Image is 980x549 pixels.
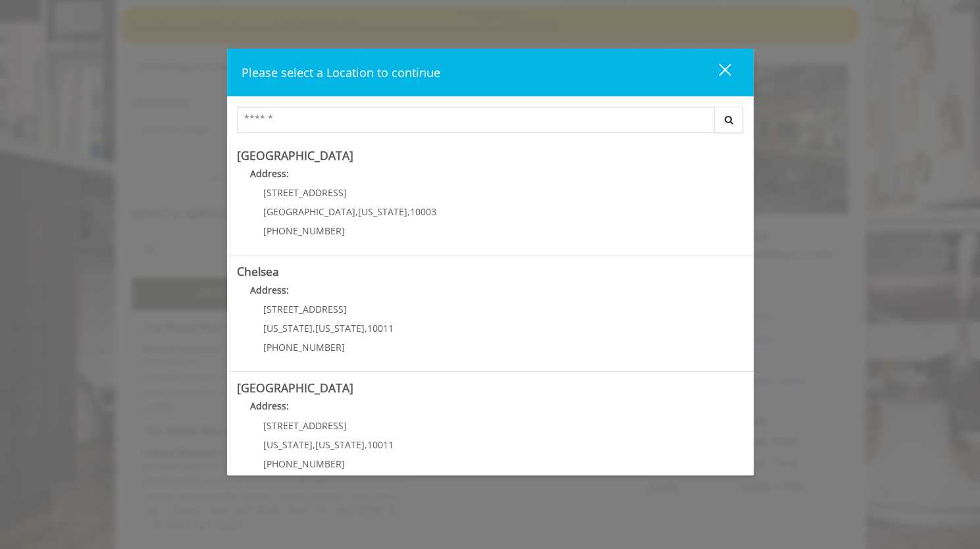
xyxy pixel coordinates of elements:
[237,263,279,279] b: Chelsea
[355,205,358,218] span: ,
[367,322,394,334] span: 10011
[263,205,355,218] span: [GEOGRAPHIC_DATA]
[263,186,347,199] span: [STREET_ADDRESS]
[263,419,347,432] span: [STREET_ADDRESS]
[315,438,365,451] span: [US_STATE]
[721,115,736,124] i: Search button
[263,322,313,334] span: [US_STATE]
[263,341,345,353] span: [PHONE_NUMBER]
[237,107,744,140] div: Center Select
[407,205,410,218] span: ,
[237,380,353,396] b: [GEOGRAPHIC_DATA]
[250,167,289,180] b: Address:
[250,400,289,412] b: Address:
[704,63,730,82] div: close dialog
[242,65,440,80] span: Please select a Location to continue
[263,303,347,315] span: [STREET_ADDRESS]
[313,438,315,451] span: ,
[365,322,367,334] span: ,
[694,59,739,86] button: close dialog
[410,205,436,218] span: 10003
[237,147,353,163] b: [GEOGRAPHIC_DATA]
[263,224,345,237] span: [PHONE_NUMBER]
[263,438,313,451] span: [US_STATE]
[263,457,345,470] span: [PHONE_NUMBER]
[315,322,365,334] span: [US_STATE]
[250,284,289,296] b: Address:
[313,322,315,334] span: ,
[237,107,715,133] input: Search Center
[365,438,367,451] span: ,
[358,205,407,218] span: [US_STATE]
[367,438,394,451] span: 10011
